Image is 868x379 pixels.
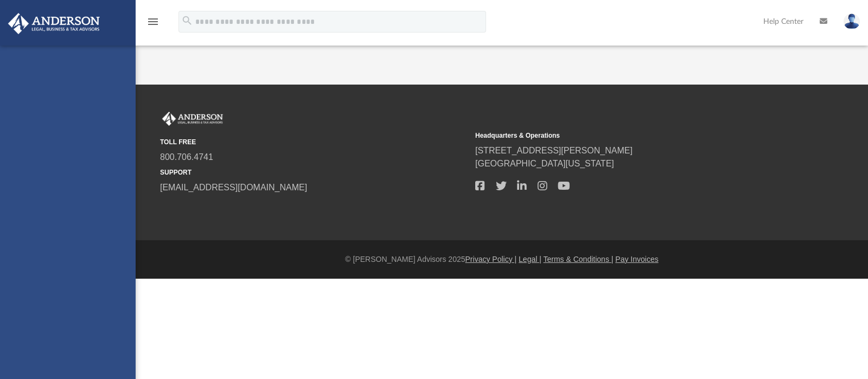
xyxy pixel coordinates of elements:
i: menu [146,15,159,28]
a: Legal | [519,255,541,264]
img: User Pic [844,14,860,29]
a: Pay Invoices [615,255,658,264]
small: TOLL FREE [160,137,468,147]
a: [GEOGRAPHIC_DATA][US_STATE] [475,159,614,168]
a: 800.706.4741 [160,152,213,162]
div: © [PERSON_NAME] Advisors 2025 [136,254,868,265]
i: search [181,15,193,27]
a: [EMAIL_ADDRESS][DOMAIN_NAME] [160,183,307,192]
a: Terms & Conditions | [544,255,614,264]
a: [STREET_ADDRESS][PERSON_NAME] [475,146,633,155]
small: SUPPORT [160,168,468,177]
img: Anderson Advisors Platinum Portal [160,112,225,126]
a: menu [146,21,159,28]
img: Anderson Advisors Platinum Portal [5,13,103,34]
a: Privacy Policy | [465,255,517,264]
small: Headquarters & Operations [475,131,783,140]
